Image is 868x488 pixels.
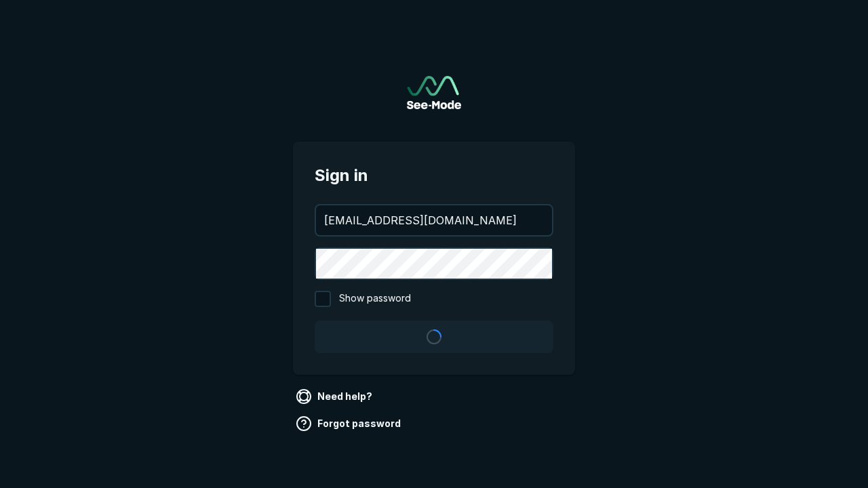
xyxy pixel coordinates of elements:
input: your@email.com [316,205,552,235]
a: Forgot password [293,413,406,434]
a: Go to sign in [407,76,461,109]
span: Sign in [315,163,553,188]
span: Show password [339,291,411,307]
img: See-Mode Logo [407,76,461,109]
a: Need help? [293,386,378,407]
